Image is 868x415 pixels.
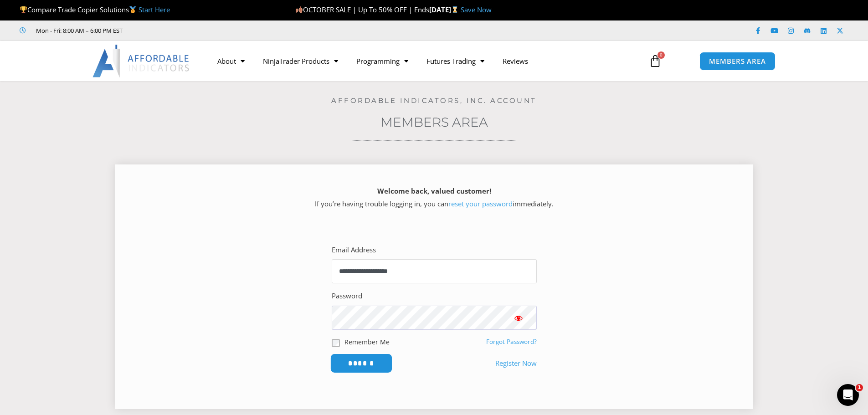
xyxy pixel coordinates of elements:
label: Remember Me [344,337,390,347]
a: Register Now [495,357,537,370]
span: 0 [657,51,665,59]
label: Email Address [332,244,376,256]
strong: Welcome back, valued customer! [377,186,491,195]
a: NinjaTrader Products [254,51,347,72]
img: ⌛ [452,6,458,13]
a: Reviews [493,51,537,72]
button: Show password [500,306,537,330]
nav: Menu [208,51,638,72]
a: Affordable Indicators, Inc. Account [331,96,537,105]
a: About [208,51,254,72]
strong: [DATE] [429,5,461,14]
a: Members Area [380,114,488,130]
span: MEMBERS AREA [709,58,766,65]
a: MEMBERS AREA [699,52,776,71]
a: Futures Trading [417,51,493,72]
a: Forgot Password? [486,338,537,346]
img: 🥇 [129,6,136,13]
a: Start Here [139,5,170,14]
span: Mon - Fri: 8:00 AM – 6:00 PM EST [34,25,123,36]
a: Save Now [461,5,492,14]
label: Password [332,290,362,302]
img: LogoAI | Affordable Indicators – NinjaTrader [92,45,190,77]
iframe: Customer reviews powered by Trustpilot [135,26,272,35]
a: Programming [347,51,417,72]
img: 🏆 [20,6,27,13]
img: 🍂 [296,6,303,13]
a: reset your password [448,199,513,208]
p: If you’re having trouble logging in, you can immediately. [131,185,737,210]
span: Compare Trade Copier Solutions [20,5,170,14]
a: 0 [635,48,675,74]
iframe: Intercom live chat [837,384,859,406]
span: 1 [856,384,863,391]
span: OCTOBER SALE | Up To 50% OFF | Ends [295,5,429,14]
